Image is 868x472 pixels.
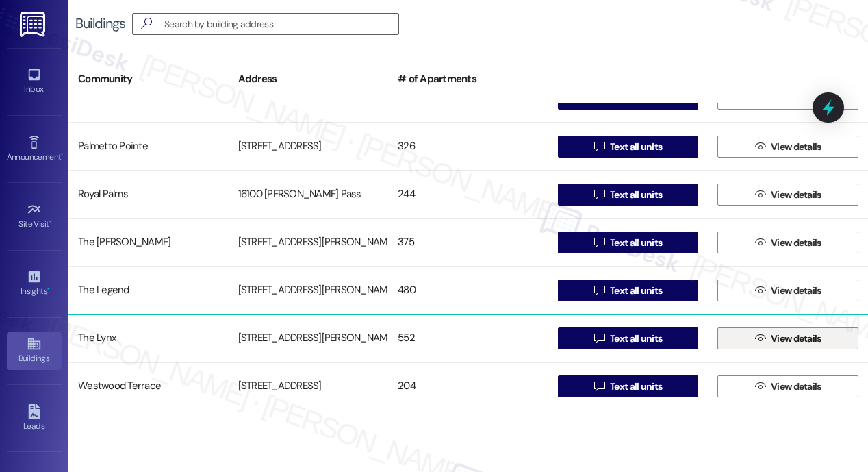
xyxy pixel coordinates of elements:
div: [STREET_ADDRESS] [229,373,389,400]
i:  [755,189,765,200]
div: Royal Palms [68,181,229,208]
i:  [594,237,604,248]
i:  [755,333,765,344]
div: The [PERSON_NAME] [68,229,229,256]
button: Text all units [558,184,699,206]
div: [STREET_ADDRESS][PERSON_NAME] [229,325,389,352]
input: Search by building address [164,14,398,34]
a: Site Visit • [7,198,62,235]
i:  [755,141,765,152]
span: Text all units [610,284,662,298]
i:  [755,285,765,296]
div: 244 [388,181,548,208]
i:  [136,16,157,31]
a: Leads [7,400,62,437]
button: View details [717,280,858,301]
span: View details [771,332,821,346]
button: Text all units [558,280,699,301]
span: View details [771,380,821,394]
a: Buildings [7,332,62,369]
i:  [594,141,604,152]
span: View details [771,188,821,202]
button: View details [717,184,858,206]
i:  [594,333,604,344]
button: View details [717,136,858,158]
div: [STREET_ADDRESS] [229,133,389,160]
i:  [755,237,765,248]
button: Text all units [558,136,699,158]
div: The Legend [68,277,229,304]
button: View details [717,232,858,253]
span: Text all units [610,236,662,250]
span: View details [771,236,821,250]
span: Text all units [610,140,662,154]
div: 326 [388,133,548,160]
div: 552 [388,325,548,352]
button: View details [717,327,858,349]
i:  [594,285,604,296]
span: View details [771,140,821,154]
div: Address [229,62,389,96]
img: ResiDesk Logo [20,12,48,37]
span: • [47,284,49,294]
i:  [594,381,604,392]
div: The Lynx [68,325,229,352]
div: 480 [388,277,548,304]
button: Text all units [558,375,699,397]
div: [STREET_ADDRESS][PERSON_NAME] [229,277,389,304]
a: Inbox [7,63,62,100]
a: Insights • [7,265,62,302]
div: Westwood Terrace [68,373,229,400]
div: 16100 [PERSON_NAME] Pass [229,181,389,208]
span: • [49,217,51,227]
span: Text all units [610,188,662,202]
span: Text all units [610,332,662,346]
span: • [61,150,63,160]
div: Buildings [75,16,125,31]
i:  [594,189,604,200]
div: 375 [388,229,548,256]
div: # of Apartments [388,62,548,96]
div: 204 [388,373,548,400]
button: View details [717,375,858,397]
div: Palmetto Pointe [68,133,229,160]
i:  [755,381,765,392]
button: Text all units [558,232,699,253]
span: View details [771,284,821,298]
button: Text all units [558,327,699,349]
div: [STREET_ADDRESS][PERSON_NAME] [229,229,389,256]
div: Community [68,62,229,96]
span: Text all units [610,380,662,394]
